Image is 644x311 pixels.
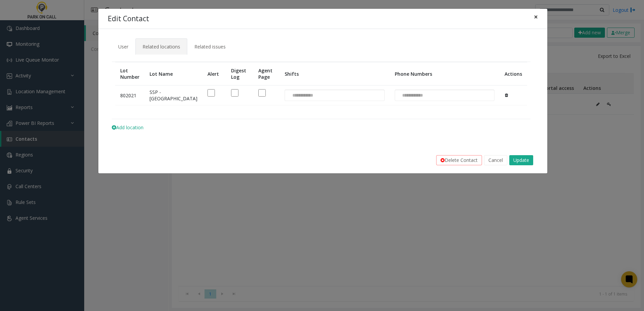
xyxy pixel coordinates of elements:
[285,90,317,101] input: NO DATA FOUND
[280,62,389,85] th: Shifts
[509,155,533,165] button: Update
[144,85,202,105] td: SSP - [GEOGRAPHIC_DATA]
[534,12,538,22] span: ×
[529,9,543,25] button: Close
[253,62,280,85] th: Agent Page
[142,43,180,50] span: Related locations
[390,62,500,85] th: Phone Numbers
[395,90,427,101] input: NO DATA FOUND
[118,43,128,50] span: User
[115,85,144,105] td: 802021
[112,124,143,131] span: Add location
[111,38,535,50] ul: Tabs
[226,62,254,85] th: Digest Log
[484,155,507,165] button: Cancel
[202,62,226,85] th: Alert
[500,62,527,85] th: Actions
[436,155,482,165] button: Delete Contact
[115,62,144,85] th: Lot Number
[194,43,226,50] span: Related issues
[144,62,202,85] th: Lot Name
[108,13,149,24] h4: Edit Contact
